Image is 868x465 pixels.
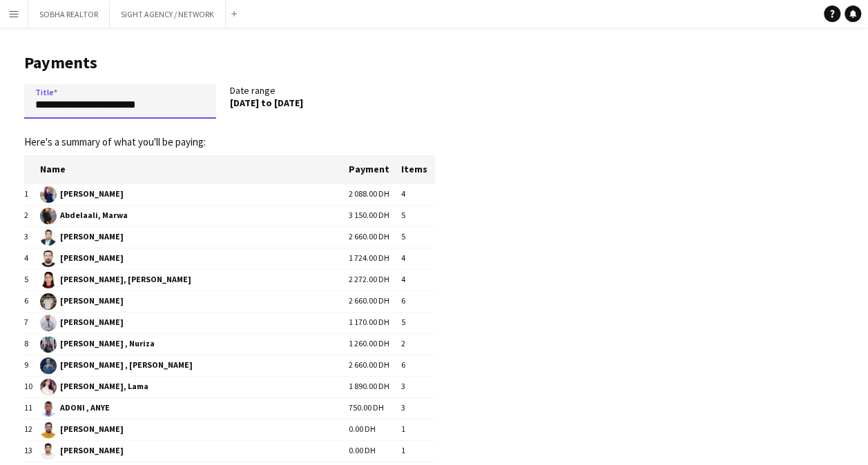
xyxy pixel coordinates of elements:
[401,248,435,269] td: 4
[349,333,401,355] td: 1 260.00 DH
[24,290,40,312] td: 6
[349,184,401,205] td: 2 088.00 DH
[40,357,349,374] span: [PERSON_NAME] , [PERSON_NAME]
[24,136,435,148] p: Here's a summary of what you'll be paying:
[349,155,401,184] th: Payment
[40,315,349,331] span: [PERSON_NAME]
[401,419,435,440] td: 1
[349,355,401,376] td: 2 660.00 DH
[24,333,40,355] td: 8
[349,376,401,397] td: 1 890.00 DH
[401,290,435,312] td: 6
[24,184,40,205] td: 1
[349,312,401,333] td: 1 170.00 DH
[401,269,435,290] td: 4
[401,155,435,184] th: Items
[24,248,40,269] td: 4
[401,333,435,355] td: 2
[40,229,349,246] span: [PERSON_NAME]
[40,379,349,395] span: [PERSON_NAME], Lama
[40,208,349,224] span: Abdelaali, Marwa
[349,269,401,290] td: 2 272.00 DH
[24,419,40,440] td: 12
[28,1,110,28] button: SOBHA REALTOR
[24,440,40,462] td: 13
[349,397,401,419] td: 750.00 DH
[24,226,40,248] td: 3
[110,1,226,28] button: SIGHT AGENCY / NETWORK
[349,419,401,440] td: 0.00 DH
[40,250,349,267] span: [PERSON_NAME]
[24,376,40,397] td: 10
[40,336,349,353] span: [PERSON_NAME] , Nuriza
[24,312,40,333] td: 7
[40,272,349,288] span: [PERSON_NAME], [PERSON_NAME]
[349,205,401,226] td: 3 150.00 DH
[401,376,435,397] td: 3
[24,397,40,419] td: 11
[40,186,349,203] span: [PERSON_NAME]
[40,293,349,310] span: [PERSON_NAME]
[349,440,401,462] td: 0.00 DH
[349,290,401,312] td: 2 660.00 DH
[24,355,40,376] td: 9
[40,400,349,417] span: ADONI , ANYE
[349,226,401,248] td: 2 660.00 DH
[401,226,435,248] td: 5
[40,155,349,184] th: Name
[401,440,435,462] td: 1
[24,205,40,226] td: 2
[401,205,435,226] td: 5
[40,443,349,459] span: [PERSON_NAME]
[40,422,349,438] span: [PERSON_NAME]
[349,248,401,269] td: 1 724.00 DH
[24,52,435,73] h1: Payments
[401,397,435,419] td: 3
[230,97,422,109] div: [DATE] to [DATE]
[24,269,40,290] td: 5
[401,355,435,376] td: 6
[230,84,436,124] div: Date range
[401,184,435,205] td: 4
[401,312,435,333] td: 5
